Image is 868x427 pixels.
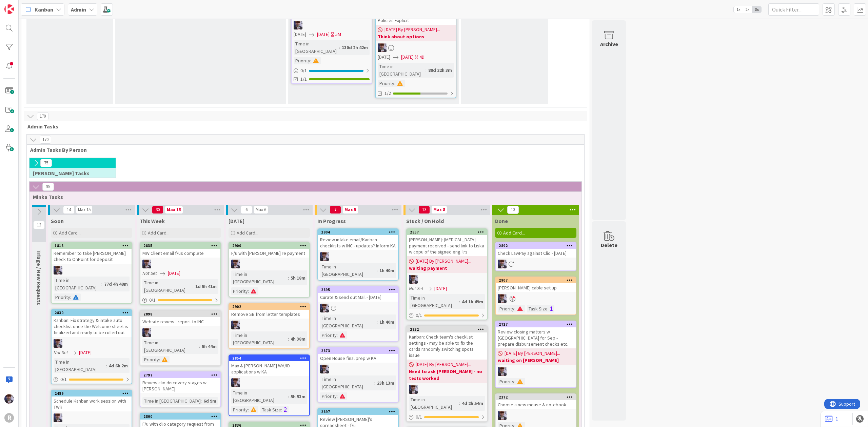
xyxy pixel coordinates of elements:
span: 95 [42,183,54,191]
b: Think about options [378,33,454,40]
img: ML [142,328,151,337]
span: 30 [152,206,163,214]
span: : [193,283,194,290]
div: 88d 22h 3m [427,66,454,74]
span: : [288,274,289,282]
span: 170 [37,112,48,120]
div: ML [496,367,576,376]
div: 2900 [232,243,309,248]
div: Review intake email/Kanban checklists w INC - updates? Inform KA [318,235,398,250]
div: 2835MW Client email f/us complete [140,243,220,258]
div: 2897 [318,409,398,415]
div: 2897 [321,409,398,414]
img: ML [320,365,329,373]
b: waiting on [PERSON_NAME] [498,357,574,364]
div: Time in [GEOGRAPHIC_DATA] [142,339,199,354]
div: 2873 [321,348,398,353]
div: 2830Kanban: Fix strategy & intake auto checklist once the Welcome sheet is finalized and ready to... [52,310,132,337]
div: Time in [GEOGRAPHIC_DATA] [320,314,377,329]
div: Archive [600,40,618,48]
div: [PERSON_NAME]: [MEDICAL_DATA] payment received - send link to Liska w copu of the signed eng. lrs [407,235,487,256]
div: 2832 [410,327,487,332]
div: Time in [GEOGRAPHIC_DATA] [142,279,193,294]
div: 2372 [499,395,576,400]
div: ML [52,266,132,274]
b: waiting payment [409,265,485,271]
div: ML [496,411,576,420]
span: : [459,400,460,407]
a: 1818Remember to take [PERSON_NAME] check to OnPoint for depositMLTime in [GEOGRAPHIC_DATA]:77d 4h... [51,242,132,304]
div: Task Size [527,305,548,312]
div: 2727 [499,322,576,327]
div: 2895 [321,287,398,292]
a: 2854Max & [PERSON_NAME] WA/ID applications w KAMLTime in [GEOGRAPHIC_DATA]:5h 53mPriority:Task Size: [229,354,310,416]
div: 5h 18m [289,274,307,282]
div: 2830 [55,310,132,315]
div: 1818Remember to take [PERSON_NAME] check to OnPoint for deposit [52,243,132,264]
div: ML [496,260,576,268]
div: 1h 40m [378,318,396,326]
div: ML [229,321,309,329]
div: Priority [498,305,514,312]
div: ML [407,385,487,394]
img: ML [54,339,62,348]
div: Review clio discovery stages w [PERSON_NAME] [140,378,220,393]
i: Not Set [142,270,157,276]
span: 0 / 1 [300,67,307,74]
div: ML [318,365,398,373]
div: Time in [GEOGRAPHIC_DATA] [231,331,288,346]
a: Improve Court Filing Process - Policies Explicit[DATE] By [PERSON_NAME]...Think about optionsML[D... [375,3,456,98]
img: ML [231,378,240,387]
div: ML [140,328,220,337]
div: 2832Kanban: Check team's checklist settings - may be able to fix the cards randomly switching spo... [407,326,487,360]
div: 2898Website review - report to INC [140,311,220,326]
span: Add Card... [503,230,525,236]
span: : [426,66,427,74]
div: Task Size [260,406,281,413]
div: Open House final prep w KA [318,354,398,363]
span: Done [495,218,508,224]
a: 1 [825,415,838,423]
div: 2489 [52,390,132,396]
div: 4d 1h 49m [460,298,485,305]
span: : [339,44,340,51]
span: 75 [40,159,52,167]
div: 2904 [318,229,398,235]
div: Max & [PERSON_NAME] WA/ID applications w KA [229,361,309,376]
div: 2797Review clio discovery stages w [PERSON_NAME] [140,372,220,393]
span: : [377,318,378,326]
span: [DATE] By [PERSON_NAME]... [416,361,471,368]
div: Kanban: Fix strategy & intake auto checklist once the Welcome sheet is finalized and ready to be ... [52,316,132,337]
div: Max 5 [344,208,356,211]
span: : [377,267,378,274]
img: ML [294,21,302,29]
span: In Progress [317,218,346,224]
div: 2857[PERSON_NAME]: [MEDICAL_DATA] payment received - send link to Liska w copu of the signed eng.... [407,229,487,256]
div: ML [407,275,487,284]
div: 4h 38m [289,335,307,343]
div: Kanban: Check team's checklist settings - may be able to fix the cards randomly switching spots i... [407,332,487,360]
div: Priority [231,406,248,413]
div: Max 15 [167,208,181,211]
div: Max 15 [78,208,91,211]
span: Support [14,1,31,9]
div: Time in [GEOGRAPHIC_DATA] [142,397,201,405]
div: 2800 [143,414,220,419]
span: 13 [507,206,519,214]
span: : [248,406,249,413]
span: [DATE] [294,31,306,38]
div: 2854 [229,355,309,361]
span: [DATE] [168,270,180,277]
a: 2832Kanban: Check team's checklist settings - may be able to fix the cards randomly switching spo... [406,326,488,422]
span: : [201,397,202,405]
span: [DATE] [79,349,92,356]
div: 2857 [407,229,487,235]
span: Today [229,218,244,224]
div: ML [318,252,398,261]
div: ML [292,21,372,29]
span: Add Card... [237,230,258,236]
div: 5h 53m [289,393,307,400]
span: [DATE] By [PERSON_NAME]... [384,26,440,33]
div: Review closing matters w [GEOGRAPHIC_DATA] for Sep - prepare disbursement checks etc. [496,327,576,348]
span: : [374,379,375,387]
